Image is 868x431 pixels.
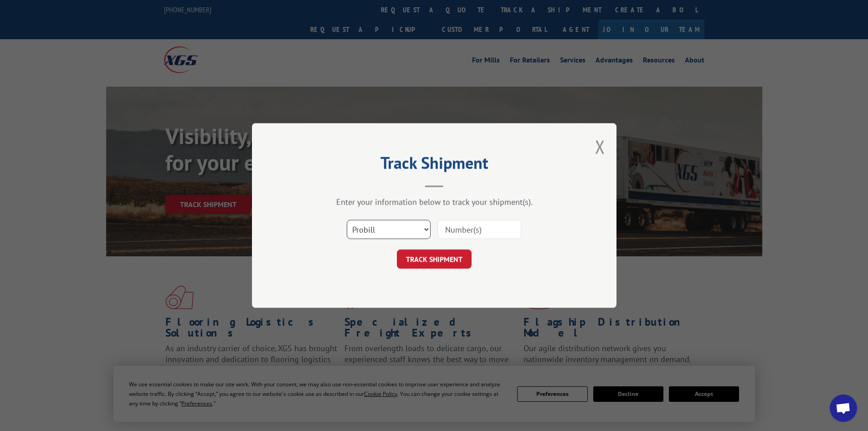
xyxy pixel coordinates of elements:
div: Enter your information below to track your shipment(s). [298,197,571,207]
h2: Track Shipment [298,156,571,174]
div: Open chat [830,395,857,422]
input: Number(s) [437,220,521,239]
button: Close modal [595,135,605,159]
button: TRACK SHIPMENT [397,249,472,269]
